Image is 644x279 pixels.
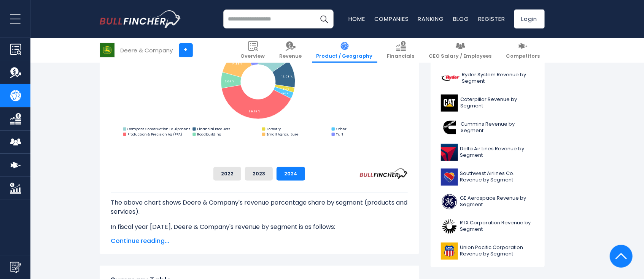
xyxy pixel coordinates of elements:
text: Small Agriculture [266,132,298,137]
img: CAT logo [441,95,458,112]
span: RTX Corporation Revenue by Segment [460,220,534,233]
span: Caterpillar Revenue by Segment [460,96,534,109]
span: Financials [387,53,415,60]
p: In fiscal year [DATE], Deere & Company's revenue by segment is as follows: [111,222,408,232]
a: Cummins Revenue by Segment [436,117,539,138]
a: Overview [236,38,270,63]
text: Financial Products [197,127,230,132]
a: Blog [453,15,469,23]
button: 2022 [213,167,241,181]
a: Caterpillar Revenue by Segment [436,93,539,113]
img: R logo [441,70,460,87]
a: Financials [383,38,419,63]
a: Delta Air Lines Revenue by Segment [436,142,539,163]
a: Register [478,15,505,23]
text: Production & Precision Ag (PPA) [127,132,182,137]
a: Union Pacific Corporation Revenue by Segment [436,241,539,262]
span: Product / Geography [316,53,373,60]
text: Forestry [266,127,281,132]
text: Other [336,127,347,132]
span: Continue reading... [111,236,408,246]
text: Compact Construction Equipment [127,127,190,132]
a: Product / Geography [312,38,377,63]
a: Companies [374,15,409,23]
tspan: 14.88 % [231,62,242,65]
span: CEO Salary / Employees [429,53,492,60]
img: bullfincher logo [100,10,181,28]
a: Southwest Airlines Co. Revenue by Segment [436,167,539,188]
span: Overview [241,53,265,60]
text: Roadbuilding [197,132,221,137]
img: GE logo [441,193,458,210]
a: CEO Salary / Employees [425,38,496,63]
img: CMI logo [441,119,459,136]
tspan: 2.85 % [281,92,289,95]
img: DAL logo [441,144,458,161]
button: 2024 [277,167,305,181]
svg: Deere & Company's Revenue Share by Segment [111,9,408,161]
tspan: 7.04 % [225,80,235,84]
p: The above chart shows Deere & Company's revenue percentage share by segment (products and services). [111,198,408,216]
a: Revenue [275,38,307,63]
button: 2023 [245,167,273,181]
span: Cummins Revenue by Segment [461,121,534,134]
a: RTX Corporation Revenue by Segment [436,216,539,237]
img: RTX logo [441,218,458,235]
img: LUV logo [441,169,458,186]
button: Search [315,9,334,28]
a: Go to homepage [100,10,181,28]
a: Competitors [502,38,545,63]
img: DE logo [100,43,114,57]
div: Deere & Company [121,46,173,55]
tspan: 12.03 % [281,75,293,79]
text: Turf [336,132,343,137]
a: Login [514,9,545,28]
span: Competitors [506,53,540,60]
img: UNP logo [441,243,458,260]
span: GE Aerospace Revenue by Segment [460,195,534,208]
span: Revenue [280,53,302,60]
a: + [179,43,193,57]
a: Home [348,15,365,23]
tspan: 39.78 % [248,110,260,113]
a: Ryder System Revenue by Segment [436,68,539,89]
span: Ryder System Revenue by Segment [462,72,534,85]
a: GE Aerospace Revenue by Segment [436,191,539,212]
a: Ranking [418,15,444,23]
span: Southwest Airlines Co. Revenue by Segment [460,170,534,183]
span: Delta Air Lines Revenue by Segment [460,146,534,159]
span: Union Pacific Corporation Revenue by Segment [460,244,534,257]
tspan: 2.14 % [283,88,289,91]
